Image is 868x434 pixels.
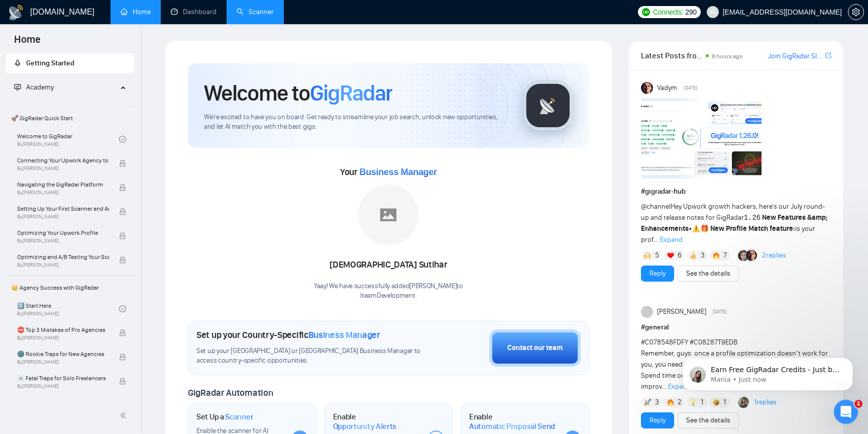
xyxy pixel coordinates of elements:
[17,383,109,389] span: By [PERSON_NAME]
[17,238,109,244] span: By [PERSON_NAME]
[686,415,730,426] a: See the details
[119,378,126,385] span: lock
[641,202,828,244] span: Hey Upwork growth hackers, here's our July round-up and release notes for GigRadar • is your prof...
[17,373,109,383] span: ☠️ Fatal Traps for Solo Freelancers
[848,4,864,20] button: setting
[641,266,674,282] button: Reply
[119,256,126,264] span: lock
[14,83,54,92] span: Academy
[655,250,659,261] span: 5
[308,329,380,340] span: Business Manager
[655,397,659,407] span: 3
[692,224,700,233] span: ⚠️
[17,204,109,214] span: Setting Up Your First Scanner and Auto-Bidder
[237,8,274,16] a: searchScanner
[641,322,831,333] h1: # general
[119,208,126,215] span: lock
[204,113,507,132] span: We're excited to have you on board. Get ready to streamline your job search, unlock new opportuni...
[6,32,49,53] span: Home
[7,108,133,128] span: 🚀 GigRadar Quick Start
[119,160,126,167] span: lock
[701,250,705,261] span: 3
[641,49,703,62] span: Latest Posts from the GigRadar Community
[17,349,109,359] span: 🌚 Rookie Traps for New Agencies
[641,338,828,391] span: Remember, guys: once a profile optimization doesn’t work for you, you need to update it weekly or...
[26,83,54,92] span: Academy
[738,250,749,261] img: Alex B
[469,421,555,431] span: Automatic Proposal Send
[188,387,273,398] span: GigRadar Automation
[17,155,109,165] span: Connecting Your Upwork Agency to GigRadar
[686,268,730,279] a: See the details
[653,7,683,18] span: Connects:
[657,82,677,94] span: Vadym
[119,184,126,191] span: lock
[314,291,463,301] p: IteamDevelopment .
[17,298,119,320] a: 1️⃣ Start HereBy[PERSON_NAME]
[848,8,863,16] span: setting
[644,252,651,259] img: 🙌
[642,8,650,16] img: upwork-logo.png
[825,51,831,60] a: export
[667,336,868,407] iframe: Intercom notifications message
[310,79,392,107] span: GigRadar
[17,252,109,262] span: Optimizing and A/B Testing Your Scanner for Better Results
[644,399,651,406] img: 🚀
[7,278,133,298] span: 👑 Agency Success with GigRadar
[196,346,427,366] span: Set up your [GEOGRAPHIC_DATA] or [GEOGRAPHIC_DATA] Business Manager to access country-specific op...
[713,307,726,316] span: [DATE]
[641,412,674,428] button: Reply
[359,167,437,177] span: Business Manager
[17,228,109,238] span: Optimizing Your Upwork Profile
[196,329,380,340] h1: Set up your Country-Specific
[678,266,739,282] button: See the details
[825,51,831,59] span: export
[660,235,683,244] span: Expand
[641,82,653,94] img: Vadym
[523,80,573,131] img: gigradar-logo.png
[17,165,109,171] span: By [PERSON_NAME]
[713,252,720,259] img: 🔥
[768,51,823,62] a: Join GigRadar Slack Community
[678,412,739,428] button: See the details
[17,180,109,190] span: Navigating the GigRadar Platform
[333,412,420,431] h1: Enable
[8,5,24,21] img: logo
[333,421,397,431] span: Opportunity Alerts
[762,250,786,261] a: 2replies
[26,59,74,67] span: Getting Started
[690,252,697,259] img: 👍
[685,7,696,18] span: 290
[649,268,666,279] a: Reply
[667,252,674,259] img: ❤️
[171,8,216,16] a: dashboardDashboard
[709,9,716,16] span: user
[678,250,682,261] span: 6
[710,224,795,233] strong: New Profile Match feature:
[14,83,21,91] span: fund-projection-screen
[120,410,130,420] span: double-left
[848,8,864,16] a: setting
[700,224,709,233] span: 🎁
[641,202,671,211] span: @channel
[834,400,858,424] iframe: Intercom live chat
[204,79,392,107] h1: Welcome to
[6,53,134,73] li: Getting Started
[314,256,463,274] div: [DEMOGRAPHIC_DATA] Sutihar
[469,412,557,431] h1: Enable
[225,412,253,422] span: Scanner
[119,354,126,361] span: lock
[657,306,706,317] span: [PERSON_NAME]
[744,214,761,222] code: 1.26
[684,83,697,93] span: [DATE]
[649,415,666,426] a: Reply
[196,412,253,422] h1: Set Up a
[119,329,126,336] span: lock
[17,214,109,220] span: By [PERSON_NAME]
[121,8,151,16] a: homeHome
[17,335,109,341] span: By [PERSON_NAME]
[712,53,743,60] span: 8 hours ago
